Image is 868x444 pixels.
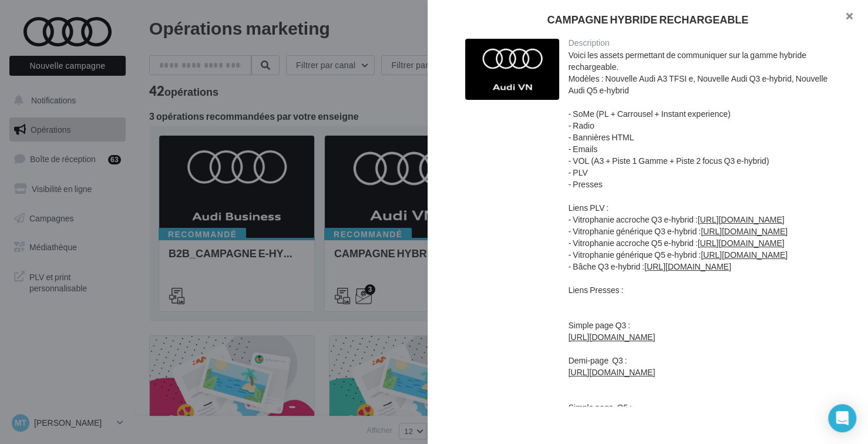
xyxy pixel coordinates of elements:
a: [URL][DOMAIN_NAME] [644,261,731,271]
a: [URL][DOMAIN_NAME] [568,367,655,377]
a: [URL][DOMAIN_NAME] [698,238,785,248]
div: Description [568,39,831,47]
div: CAMPAGNE HYBRIDE RECHARGEABLE [446,14,849,25]
a: [URL][DOMAIN_NAME] [698,214,785,224]
a: [URL][DOMAIN_NAME] [701,226,788,236]
a: [URL][DOMAIN_NAME] [568,332,655,342]
div: Open Intercom Messenger [828,404,856,432]
a: [URL][DOMAIN_NAME] [701,250,788,260]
